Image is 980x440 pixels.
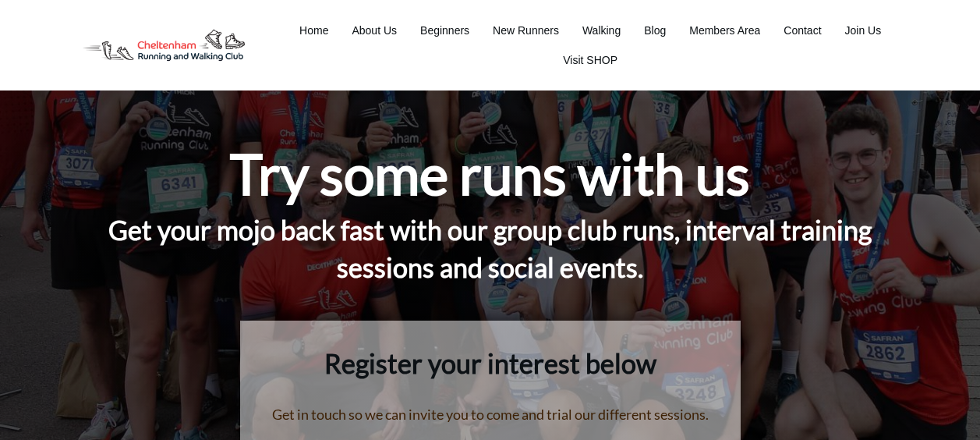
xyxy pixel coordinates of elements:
a: Blog [644,20,666,41]
h4: Get your mojo back fast with our group club runs, interval training sessions and social events. [70,211,911,304]
a: Home [299,20,328,41]
a: Visit SHOP [563,49,617,71]
a: Join Us [845,20,882,41]
a: About Us [352,20,397,41]
a: Walking [582,20,621,41]
a: Beginners [420,20,469,41]
h1: Try some runs with us [230,138,750,210]
img: Decathlon [69,18,258,72]
p: Get in touch so we can invite you to come and trial our different sessions. [272,403,709,428]
a: New Runners [493,20,559,41]
a: Contact [784,20,821,41]
a: Members Area [689,20,760,41]
h2: Register your interest below [272,345,709,401]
